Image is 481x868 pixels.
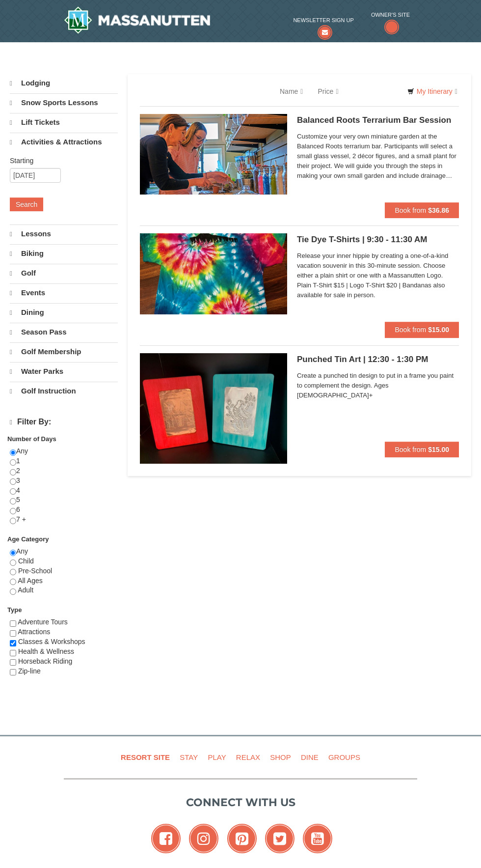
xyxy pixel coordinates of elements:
strong: Age Category [7,535,49,543]
button: Book from $15.00 [385,442,459,457]
strong: Number of Days [7,435,56,443]
span: Health & Wellness [18,647,74,655]
span: All Ages [18,577,43,585]
span: Create a punched tin design to put in a frame you paint to complement the design. Ages [DEMOGRAPH... [297,371,459,400]
a: My Itinerary [401,84,464,99]
a: Golf Instruction [10,382,118,400]
label: Starting [10,156,110,166]
a: Biking [10,244,118,263]
a: Events [10,283,118,302]
a: Lodging [10,74,118,92]
a: Water Parks [10,362,118,381]
strong: Type [7,606,22,614]
h4: Filter By: [10,418,118,427]
img: 6619869-1399-a357e133.jpg [140,353,287,464]
a: Name [272,82,310,101]
h5: Balanced Roots Terrarium Bar Session [297,115,459,125]
button: Book from $36.86 [385,202,459,218]
span: Zip-line [18,667,41,675]
img: 6619869-1512-3c4c33a7.png [140,233,287,314]
p: Connect with us [64,794,417,811]
span: Book from [395,446,426,453]
span: Adventure Tours [18,618,68,626]
img: 18871151-30-393e4332.jpg [140,114,287,195]
span: Newsletter Sign Up [293,15,353,25]
span: Book from [395,206,426,214]
a: Massanutten Resort [64,6,210,34]
a: Activities & Attractions [10,133,118,151]
h5: Punched Tin Art | 12:30 - 1:30 PM [297,355,459,364]
strong: $15.00 [428,446,449,453]
a: Golf Membership [10,342,118,361]
span: Pre-School [18,567,52,575]
span: Child [18,557,34,565]
a: Stay [176,746,202,768]
a: Resort Site [117,746,174,768]
span: Customize your very own miniature garden at the Balanced Roots terrarium bar. Participants will s... [297,132,459,181]
a: Relax [232,746,264,768]
a: Shop [266,746,295,768]
span: Horseback Riding [18,657,73,665]
strong: $36.86 [428,206,449,214]
a: Play [204,746,230,768]
a: Dine [297,746,322,768]
a: Snow Sports Lessons [10,93,118,112]
span: Attractions [18,628,50,636]
button: Book from $15.00 [385,322,459,337]
a: Groups [324,746,364,768]
span: Release your inner hippie by creating a one-of-a-kind vacation souvenir in this 30-minute session... [297,251,459,300]
a: Price [310,82,346,101]
a: Owner's Site [371,10,410,35]
strong: $15.00 [428,326,449,334]
a: Lessons [10,224,118,243]
span: Owner's Site [371,10,410,20]
div: Any [10,547,118,605]
h5: Tie Dye T-Shirts | 9:30 - 11:30 AM [297,235,459,245]
a: Newsletter Sign Up [293,15,353,35]
img: Massanutten Resort Logo [64,6,210,34]
a: Golf [10,264,118,282]
span: Book from [395,326,426,334]
button: Search [10,197,43,211]
span: Classes & Workshops [18,638,85,645]
a: Season Pass [10,323,118,341]
span: Adult [18,586,33,594]
a: Dining [10,303,118,322]
a: Lift Tickets [10,113,118,132]
div: Any 1 2 3 4 5 6 7 + [10,447,118,534]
